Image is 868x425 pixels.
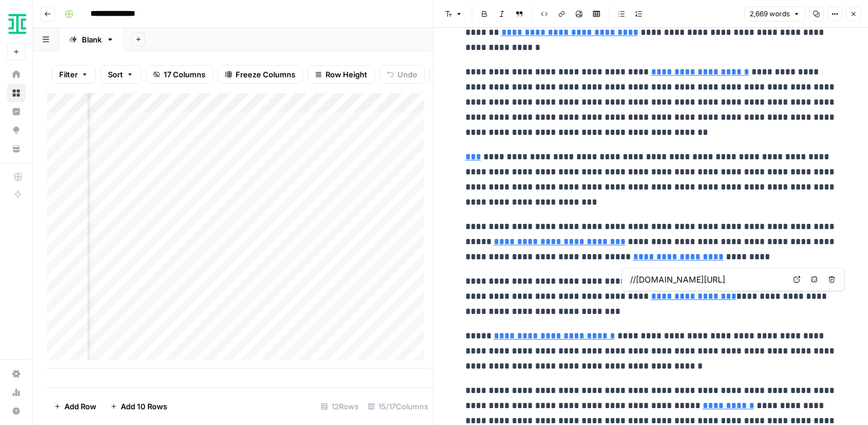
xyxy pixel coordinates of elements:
span: Sort [108,69,123,80]
button: Add 10 Rows [103,397,174,416]
button: Row Height [308,65,375,84]
button: Help + Support [7,402,26,420]
a: Insights [7,102,26,121]
div: Blank [82,34,102,45]
button: 2,669 words [744,6,805,22]
a: Opportunities [7,121,26,140]
button: Add Row [47,397,103,416]
span: Add Row [64,401,96,412]
button: Freeze Columns [218,65,303,84]
a: Your Data [7,140,26,158]
span: Undo [397,69,417,80]
span: Filter [59,69,78,80]
span: 2,669 words [750,9,790,19]
span: Freeze Columns [236,69,295,80]
span: Row Height [325,69,367,80]
img: Ironclad Logo [7,13,28,34]
button: Sort [100,65,141,84]
a: Blank [59,28,124,51]
a: Home [7,65,26,84]
button: 17 Columns [146,65,213,84]
div: 15/17 Columns [363,397,433,416]
button: Undo [379,65,425,84]
button: Workspace: Ironclad [7,9,26,38]
span: 17 Columns [164,69,205,80]
a: Browse [7,84,26,102]
div: 12 Rows [316,397,363,416]
button: Filter [52,65,96,84]
span: Add 10 Rows [121,401,167,412]
a: Usage [7,383,26,402]
a: Settings [7,365,26,383]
